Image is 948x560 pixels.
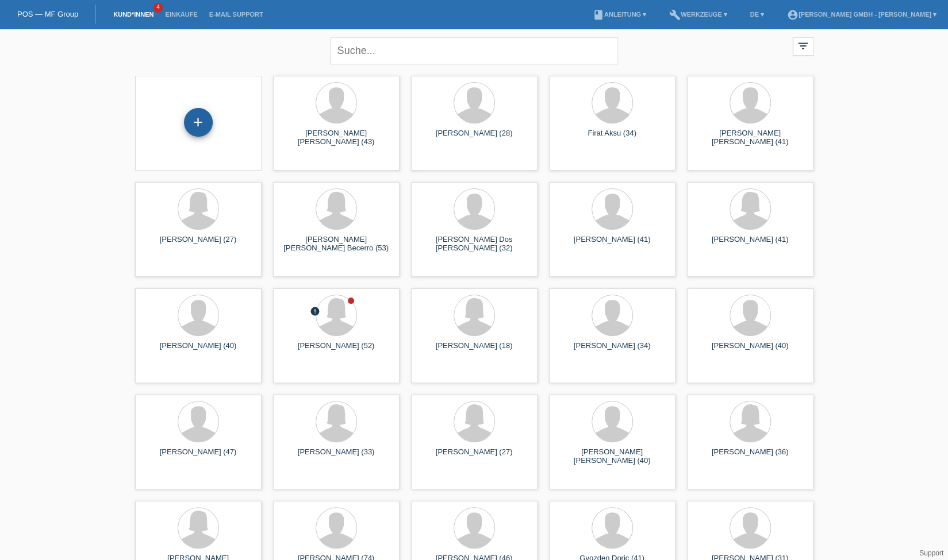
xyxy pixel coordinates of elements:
input: Suche... [331,37,618,64]
div: [PERSON_NAME] (34) [558,341,666,360]
i: book [593,9,604,21]
div: [PERSON_NAME] (40) [144,341,252,360]
div: [PERSON_NAME] (47) [144,447,252,466]
i: filter_list [797,40,809,52]
div: Unbestätigt, in Bearbeitung [310,306,320,318]
div: [PERSON_NAME] (41) [696,235,804,253]
div: Firat Aksu (34) [558,129,666,147]
div: [PERSON_NAME] (40) [696,341,804,360]
div: [PERSON_NAME] Dos [PERSON_NAME] (32) [420,235,528,253]
a: account_circle[PERSON_NAME] GmbH - [PERSON_NAME] ▾ [781,11,942,18]
i: error [310,306,320,316]
div: [PERSON_NAME] (27) [144,235,252,253]
a: buildWerkzeuge ▾ [663,11,733,18]
a: Kund*innen [108,11,159,18]
div: [PERSON_NAME] [PERSON_NAME] (41) [696,129,804,147]
span: 4 [153,3,163,13]
div: [PERSON_NAME] (52) [282,341,390,360]
a: Support [919,549,943,557]
a: DE ▾ [744,11,770,18]
div: [PERSON_NAME] [PERSON_NAME] (40) [558,447,666,466]
a: bookAnleitung ▾ [587,11,652,18]
div: [PERSON_NAME] (28) [420,129,528,147]
a: E-Mail Support [204,11,269,18]
div: [PERSON_NAME] (27) [420,447,528,466]
div: [PERSON_NAME] [PERSON_NAME] (43) [282,129,390,147]
div: [PERSON_NAME] [PERSON_NAME] Becerro (53) [282,235,390,253]
div: [PERSON_NAME] (41) [558,235,666,253]
i: build [669,9,681,21]
div: Kund*in hinzufügen [185,113,212,132]
div: [PERSON_NAME] (18) [420,341,528,360]
a: POS — MF Group [17,10,78,18]
a: Einkäufe [159,11,203,18]
div: [PERSON_NAME] (33) [282,447,390,466]
i: account_circle [787,9,799,21]
div: [PERSON_NAME] (36) [696,447,804,466]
